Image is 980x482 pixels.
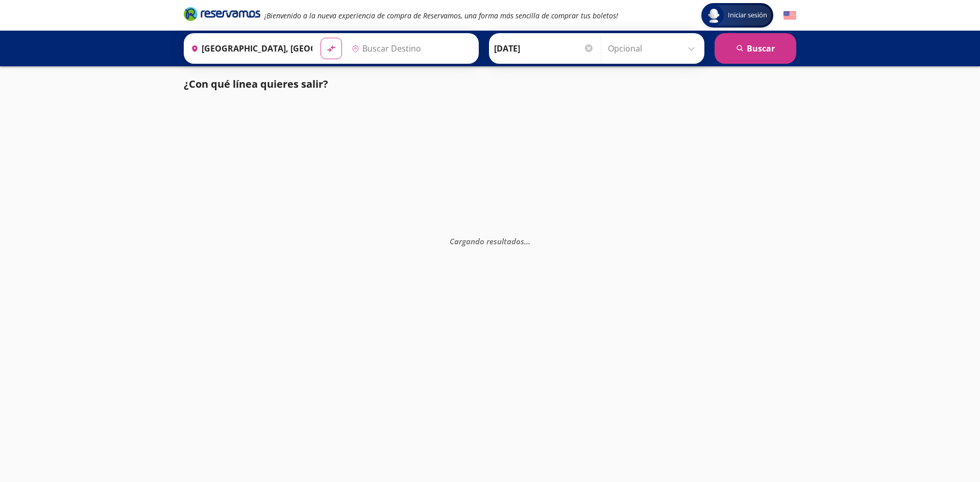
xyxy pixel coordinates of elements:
[184,6,260,24] a: Brand Logo
[524,236,526,246] span: .
[187,36,312,61] input: Buscar Origen
[348,36,473,61] input: Buscar Destino
[526,236,528,246] span: .
[494,36,594,61] input: Elegir Fecha
[715,33,796,64] button: Buscar
[450,236,530,246] em: Cargando resultados
[264,11,618,20] em: ¡Bienvenido a la nueva experiencia de compra de Reservamos, una forma más sencilla de comprar tus...
[724,10,771,20] span: Iniciar sesión
[783,9,796,22] button: English
[184,77,328,92] p: ¿Con qué línea quieres salir?
[608,36,699,61] input: Opcional
[184,6,260,21] i: Brand Logo
[528,236,530,246] span: .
